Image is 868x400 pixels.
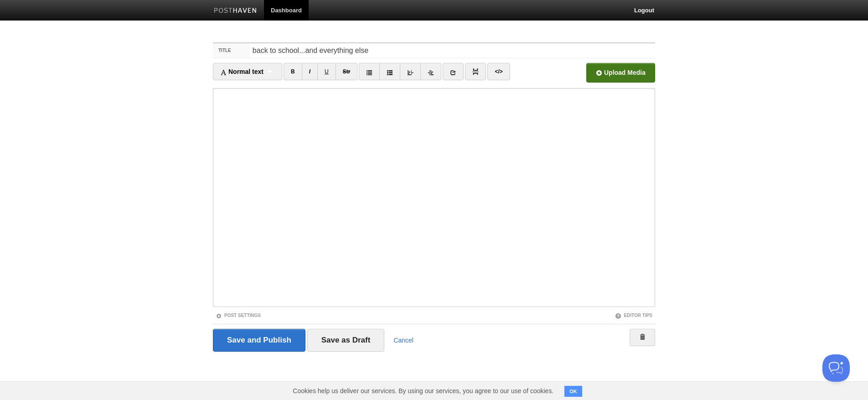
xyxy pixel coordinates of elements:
a: B [284,63,302,80]
img: Posthaven-bar [214,8,257,15]
a: Cancel [393,337,413,344]
a: U [317,63,336,80]
a: Str [336,63,358,80]
a: </> [487,63,510,80]
a: I [302,63,318,80]
a: Post Settings [216,313,261,318]
span: Cookies help us deliver our services. By using our services, you agree to our use of cookies. [284,382,563,400]
label: Title [213,43,250,58]
iframe: Help Scout Beacon - Open [822,354,850,382]
img: pagebreak-icon.png [472,68,479,75]
button: OK [564,386,582,397]
input: Save and Publish [213,329,305,352]
input: Save as Draft [307,329,385,352]
a: Editor Tips [615,313,652,318]
span: Normal text [220,68,263,75]
del: Str [343,68,351,75]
